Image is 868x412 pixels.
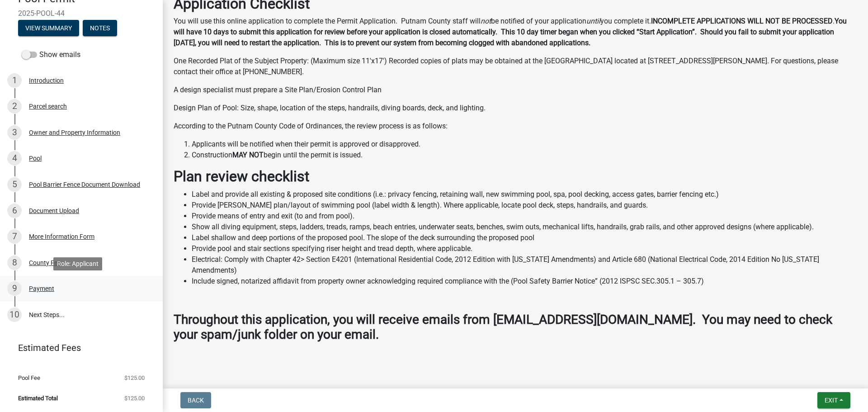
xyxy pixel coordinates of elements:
[83,20,117,36] button: Notes
[29,233,94,240] div: More Information Form
[174,56,857,77] p: One Recorded Plat of the Subject Property: (Maximum size 11'x17') Recorded copies of plats may be...
[192,139,857,150] li: Applicants will be notified when their permit is approved or disapproved.
[7,73,22,88] div: 1
[7,229,22,244] div: 7
[7,125,22,140] div: 3
[174,17,847,47] strong: You will have 10 days to submit this application for review before your application is closed aut...
[7,204,22,218] div: 6
[192,200,857,211] li: Provide [PERSON_NAME] plan/layout of swimming pool (label width & length). Where applicable, loca...
[7,177,22,192] div: 5
[29,103,67,109] div: Parcel search
[817,392,850,408] button: Exit
[29,285,54,292] div: Payment
[192,150,857,161] li: Construction begin until the permit is issued.
[29,77,64,84] div: Introduction
[188,397,204,404] span: Back
[232,151,264,159] strong: MAY NOT
[651,17,833,25] strong: INCOMPLETE APPLICATIONS WILL NOT BE PROCESSED
[22,49,80,60] label: Show emails
[174,121,857,132] p: According to the Putnam County Code of Ordinances, the review process is as follows:
[192,189,857,200] li: Label and provide all existing & proposed site conditions (i.e.: privacy fencing, retaining wall,...
[18,25,79,32] wm-modal-confirm: Summary
[7,308,22,322] div: 10
[180,392,211,408] button: Back
[7,99,22,114] div: 2
[18,9,145,18] span: 2025-POOL-44
[83,25,117,32] wm-modal-confirm: Notes
[481,17,491,25] i: not
[586,17,600,25] i: until
[29,181,140,188] div: Pool Barrier Fence Document Download
[124,395,145,401] span: $125.00
[174,312,832,342] strong: Throughout this application, you will receive emails from [EMAIL_ADDRESS][DOMAIN_NAME]. You may n...
[18,395,58,401] span: Estimated Total
[174,85,857,95] p: A design specialist must prepare a Site Plan/Erosion Control Plan
[174,103,857,114] p: Design Plan of Pool: Size, shape, location of the steps, handrails, diving boards, deck, and ligh...
[192,232,857,243] li: Label shallow and deep portions of the proposed pool. The slope of the deck surrounding the propo...
[29,129,120,136] div: Owner and Property Information
[18,375,40,381] span: Pool Fee
[192,243,857,254] li: Provide pool and stair sections specifying riser height and tread depth, where applicable.
[124,375,145,381] span: $125.00
[174,168,309,185] strong: Plan review checklist
[29,260,61,266] div: County Fee
[192,276,857,287] li: Include signed, notarized affidavit from property owner acknowledging required compliance with th...
[192,211,857,222] li: Provide means of entry and exit (to and from pool).
[7,339,148,357] a: Estimated Fees
[18,20,79,36] button: View Summary
[7,151,22,166] div: 4
[53,257,102,270] div: Role: Applicant
[29,208,79,214] div: Document Upload
[192,222,857,232] li: Show all diving equipment, steps, ladders, treads, ramps, beach entries, underwater seats, benche...
[7,281,22,296] div: 9
[29,155,42,161] div: Pool
[7,256,22,270] div: 8
[825,397,838,404] span: Exit
[192,254,857,276] li: Electrical: Comply with Chapter 42> Section E4201 (International Residential Code, 2012 Edition w...
[174,16,857,48] p: You will use this online application to complete the Permit Application. Putnam County staff will...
